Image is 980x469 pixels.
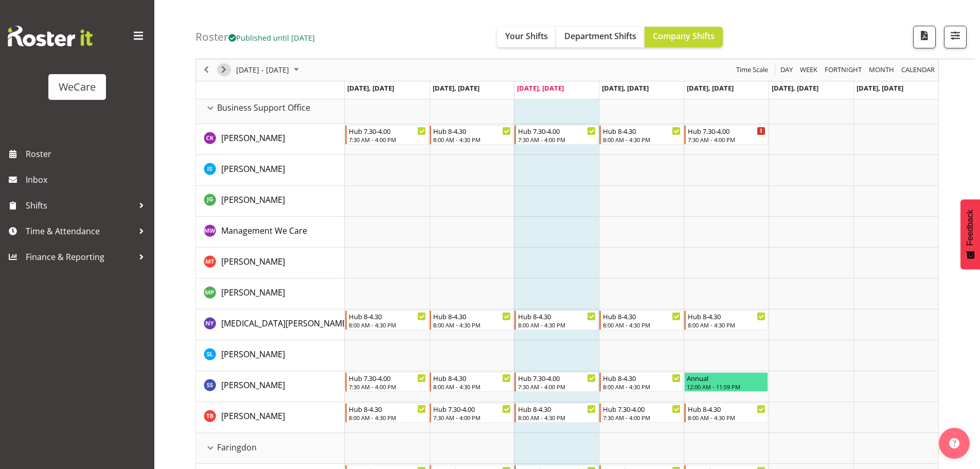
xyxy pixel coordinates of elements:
div: Hub 8-4.30 [603,311,681,321]
a: [PERSON_NAME] [221,410,285,422]
button: Fortnight [823,64,864,77]
a: [PERSON_NAME] [221,163,285,175]
div: Annual [687,373,765,383]
span: Week [799,64,818,77]
button: Time Scale [735,64,770,77]
div: Hub 7.30-4.00 [688,126,765,136]
div: Hub 8-4.30 [688,311,765,321]
div: 8:00 AM - 4:30 PM [603,135,681,144]
td: Sarah Lamont resource [196,340,345,371]
div: 8:00 AM - 4:30 PM [518,321,596,329]
div: Hub 8-4.30 [518,404,596,414]
div: 8:00 AM - 4:30 PM [688,413,765,422]
span: [DATE], [DATE] [857,83,903,93]
div: Hub 7.30-4.00 [433,404,511,414]
div: 7:30 AM - 4:00 PM [518,383,596,391]
span: Management We Care [221,225,307,236]
span: [PERSON_NAME] [221,256,285,267]
span: Published until [DATE] [228,32,315,43]
a: [PERSON_NAME] [221,255,285,268]
button: Download a PDF of the roster according to the set date range. [913,26,936,48]
span: Roster [26,146,149,162]
span: [DATE], [DATE] [347,83,394,93]
div: Hub 8-4.30 [603,126,681,136]
div: Chloe Kim"s event - Hub 7.30-4.00 Begin From Wednesday, October 8, 2025 at 7:30:00 AM GMT+13:00 E... [514,125,598,145]
span: [PERSON_NAME] [221,287,285,298]
div: 7:30 AM - 4:00 PM [433,413,511,422]
div: 7:30 AM - 4:00 PM [603,413,681,422]
td: Michelle Thomas resource [196,248,345,279]
div: Nikita Yates"s event - Hub 8-4.30 Begin From Thursday, October 9, 2025 at 8:00:00 AM GMT+13:00 En... [599,310,683,330]
div: 8:00 AM - 4:30 PM [603,383,681,391]
div: October 06 - 12, 2025 [233,59,305,81]
div: Hub 8-4.30 [518,311,596,321]
div: 7:30 AM - 4:00 PM [349,135,426,144]
div: Nikita Yates"s event - Hub 8-4.30 Begin From Monday, October 6, 2025 at 8:00:00 AM GMT+13:00 Ends... [345,310,429,330]
div: Hub 8-4.30 [433,311,511,321]
span: Time Scale [735,64,769,77]
span: [DATE], [DATE] [433,83,479,93]
div: 8:00 AM - 4:30 PM [433,135,511,144]
div: previous period [198,59,215,81]
span: Department Shifts [564,30,636,42]
a: [PERSON_NAME] [221,348,285,360]
a: Management We Care [221,224,307,237]
div: Tyla Boyd"s event - Hub 7.30-4.00 Begin From Thursday, October 9, 2025 at 7:30:00 AM GMT+13:00 En... [599,403,683,423]
span: Shifts [26,198,134,213]
div: Nikita Yates"s event - Hub 8-4.30 Begin From Wednesday, October 8, 2025 at 8:00:00 AM GMT+13:00 E... [514,310,598,330]
span: [DATE], [DATE] [687,83,734,93]
td: Tyla Boyd resource [196,402,345,433]
div: Savita Savita"s event - Hub 8-4.30 Begin From Tuesday, October 7, 2025 at 8:00:00 AM GMT+13:00 En... [430,372,513,392]
div: Tyla Boyd"s event - Hub 8-4.30 Begin From Monday, October 6, 2025 at 8:00:00 AM GMT+13:00 Ends At... [345,403,429,423]
button: Feedback - Show survey [960,199,980,269]
td: Savita Savita resource [196,371,345,402]
div: 7:30 AM - 4:00 PM [349,383,426,391]
div: 8:00 AM - 4:30 PM [349,413,426,422]
div: 7:30 AM - 4:00 PM [518,135,596,144]
button: Timeline Week [798,64,819,77]
div: 8:00 AM - 4:30 PM [349,321,426,329]
span: Day [779,64,794,77]
div: Hub 7.30-4.00 [518,373,596,383]
span: Finance & Reporting [26,249,134,265]
span: [DATE], [DATE] [602,83,649,93]
button: Department Shifts [556,27,645,47]
span: Fortnight [824,64,863,77]
span: [PERSON_NAME] [221,410,285,422]
span: calendar [900,64,936,77]
div: 12:00 AM - 11:59 PM [687,383,765,391]
td: Nikita Yates resource [196,309,345,340]
td: Faringdon resource [196,433,345,464]
div: Chloe Kim"s event - Hub 7.30-4.00 Begin From Monday, October 6, 2025 at 7:30:00 AM GMT+13:00 Ends... [345,125,429,145]
div: Chloe Kim"s event - Hub 8-4.30 Begin From Thursday, October 9, 2025 at 8:00:00 AM GMT+13:00 Ends ... [599,125,683,145]
a: [PERSON_NAME] [221,286,285,299]
div: WeCare [59,79,96,95]
td: Millie Pumphrey resource [196,279,345,309]
div: Tyla Boyd"s event - Hub 8-4.30 Begin From Friday, October 10, 2025 at 8:00:00 AM GMT+13:00 Ends A... [684,403,768,423]
span: Time & Attendance [26,223,134,239]
span: Business Support Office [217,101,310,114]
a: [PERSON_NAME] [221,379,285,391]
span: [PERSON_NAME] [221,379,285,391]
span: [PERSON_NAME] [221,349,285,360]
span: Your Shifts [505,30,548,42]
a: [PERSON_NAME] [221,132,285,144]
div: Savita Savita"s event - Annual Begin From Friday, October 10, 2025 at 12:00:00 AM GMT+13:00 Ends ... [684,372,768,392]
div: 7:30 AM - 4:00 PM [688,135,765,144]
span: [DATE], [DATE] [517,83,564,93]
div: Hub 7.30-4.00 [349,126,426,136]
button: Next [217,64,231,77]
span: [DATE] - [DATE] [235,64,290,77]
div: Savita Savita"s event - Hub 7.30-4.00 Begin From Monday, October 6, 2025 at 7:30:00 AM GMT+13:00 ... [345,372,429,392]
div: Chloe Kim"s event - Hub 8-4.30 Begin From Tuesday, October 7, 2025 at 8:00:00 AM GMT+13:00 Ends A... [430,125,513,145]
div: Hub 7.30-4.00 [603,404,681,414]
span: [MEDICAL_DATA][PERSON_NAME] [221,318,349,329]
button: Timeline Month [867,64,896,77]
div: Hub 8-4.30 [433,126,511,136]
div: Hub 8-4.30 [349,404,426,414]
button: Month [900,64,937,77]
img: Rosterit website logo [8,26,93,46]
span: [DATE], [DATE] [772,83,818,93]
div: Nikita Yates"s event - Hub 8-4.30 Begin From Friday, October 10, 2025 at 8:00:00 AM GMT+13:00 End... [684,310,768,330]
span: Faringdon [217,441,257,454]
